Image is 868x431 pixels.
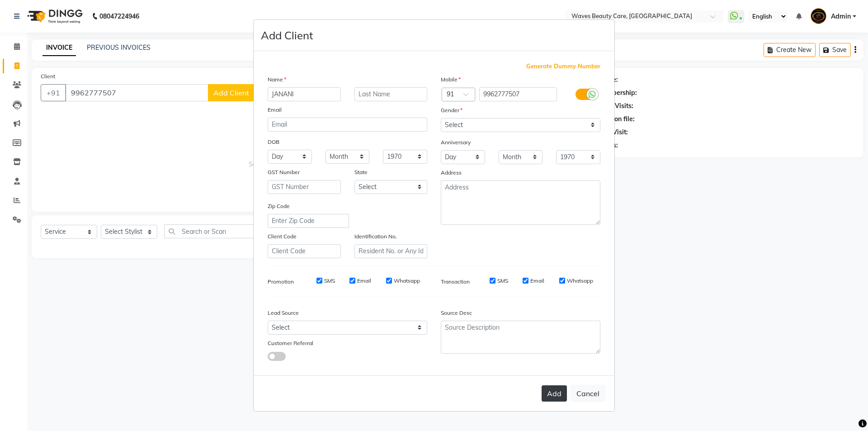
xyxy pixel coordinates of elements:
input: Email [268,118,427,132]
button: Cancel [571,385,605,402]
input: Client Code [268,244,341,258]
label: State [354,168,368,176]
label: Anniversary [441,138,471,147]
label: Email [268,106,282,114]
label: Name [268,76,286,84]
label: SMS [497,277,508,285]
label: Zip Code [268,202,290,210]
label: Whatsapp [567,277,593,285]
button: Add [542,385,567,402]
label: Source Desc [441,309,472,317]
label: Email [357,277,371,285]
label: Lead Source [268,309,299,317]
label: Promotion [268,278,294,286]
label: Transaction [441,278,470,286]
label: GST Number [268,168,300,176]
label: Mobile [441,76,461,84]
input: GST Number [268,180,341,194]
h4: Add Client [261,27,313,43]
label: Gender [441,106,462,114]
label: Whatsapp [394,277,420,285]
span: Generate Dummy Number [526,62,600,71]
label: SMS [324,277,335,285]
label: Identification No. [354,232,397,241]
input: First Name [268,87,341,101]
label: Email [530,277,544,285]
input: Mobile [479,87,557,101]
input: Resident No. or Any Id [354,244,428,258]
input: Last Name [354,87,428,101]
label: Customer Referral [268,339,313,347]
label: Address [441,169,462,177]
input: Enter Zip Code [268,214,349,228]
label: Client Code [268,232,297,241]
label: DOB [268,138,279,146]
